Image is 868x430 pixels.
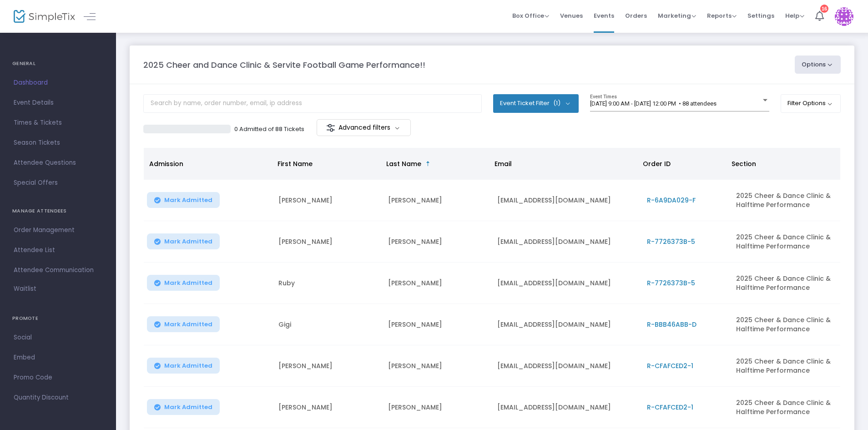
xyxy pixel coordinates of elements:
[326,123,335,132] img: filter
[492,387,641,428] td: [EMAIL_ADDRESS][DOMAIN_NAME]
[164,238,212,245] span: Mark Admitted
[14,264,102,276] span: Attendee Communication
[273,387,383,428] td: [PERSON_NAME]
[14,117,102,129] span: Times & Tickets
[590,100,717,107] span: [DATE] 9:00 AM - [DATE] 12:00 PM • 88 attendees
[14,157,102,169] span: Attendee Questions
[14,352,102,364] span: Embed
[386,159,421,168] span: Last Name
[164,321,212,328] span: Mark Admitted
[707,11,737,20] span: Reports
[14,97,102,109] span: Event Details
[594,4,614,27] span: Events
[12,309,104,328] h4: PROMOTE
[383,387,492,428] td: [PERSON_NAME]
[512,11,549,20] span: Box Office
[732,159,756,168] span: Section
[273,263,383,304] td: Ruby
[820,5,828,13] div: 16
[781,94,841,112] button: Filter Options
[147,192,220,208] button: Mark Admitted
[14,392,102,404] span: Quantity Discount
[785,11,804,20] span: Help
[14,284,36,293] span: Waitlist
[658,11,696,20] span: Marketing
[164,197,212,204] span: Mark Admitted
[492,263,641,304] td: [EMAIL_ADDRESS][DOMAIN_NAME]
[492,180,641,221] td: [EMAIL_ADDRESS][DOMAIN_NAME]
[493,94,579,112] button: Event Ticket Filter(1)
[560,4,583,27] span: Venues
[273,304,383,345] td: Gigi
[383,180,492,221] td: [PERSON_NAME]
[14,332,102,344] span: Social
[495,159,512,168] span: Email
[625,4,647,27] span: Orders
[164,279,212,287] span: Mark Admitted
[234,125,304,134] p: 0 Admitted of 88 Tickets
[492,345,641,387] td: [EMAIL_ADDRESS][DOMAIN_NAME]
[147,233,220,249] button: Mark Admitted
[164,404,212,411] span: Mark Admitted
[647,320,696,329] span: R-BBB46ABB-D
[143,94,482,113] input: Search by name, order number, email, ip address
[383,263,492,304] td: [PERSON_NAME]
[383,221,492,263] td: [PERSON_NAME]
[553,100,560,107] span: (1)
[383,345,492,387] td: [PERSON_NAME]
[424,160,432,167] span: Sortable
[731,387,840,428] td: 2025 Cheer & Dance Clinic & Halftime Performance
[647,278,695,288] span: R-7726373B-5
[647,196,696,205] span: R-6A9DA029-F
[14,244,102,256] span: Attendee List
[492,304,641,345] td: [EMAIL_ADDRESS][DOMAIN_NAME]
[647,237,695,246] span: R-7726373B-5
[164,362,212,369] span: Mark Admitted
[273,221,383,263] td: [PERSON_NAME]
[147,358,220,374] button: Mark Admitted
[795,56,841,74] button: Options
[14,137,102,149] span: Season Tickets
[14,224,102,236] span: Order Management
[149,159,183,168] span: Admission
[317,119,411,136] m-button: Advanced filters
[492,221,641,263] td: [EMAIL_ADDRESS][DOMAIN_NAME]
[731,221,840,263] td: 2025 Cheer & Dance Clinic & Halftime Performance
[731,345,840,387] td: 2025 Cheer & Dance Clinic & Halftime Performance
[273,345,383,387] td: [PERSON_NAME]
[647,361,693,370] span: R-CFAFCED2-1
[643,159,671,168] span: Order ID
[383,304,492,345] td: [PERSON_NAME]
[147,316,220,332] button: Mark Admitted
[731,180,840,221] td: 2025 Cheer & Dance Clinic & Halftime Performance
[12,55,104,73] h4: GENERAL
[273,180,383,221] td: [PERSON_NAME]
[147,399,220,415] button: Mark Admitted
[14,177,102,189] span: Special Offers
[143,59,425,71] m-panel-title: 2025 Cheer and Dance Clinic & Servite Football Game Performance!!
[731,304,840,345] td: 2025 Cheer & Dance Clinic & Halftime Performance
[647,403,693,412] span: R-CFAFCED2-1
[731,263,840,304] td: 2025 Cheer & Dance Clinic & Halftime Performance
[278,159,313,168] span: First Name
[12,202,104,220] h4: MANAGE ATTENDEES
[14,77,102,89] span: Dashboard
[747,4,774,27] span: Settings
[147,275,220,291] button: Mark Admitted
[14,372,102,384] span: Promo Code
